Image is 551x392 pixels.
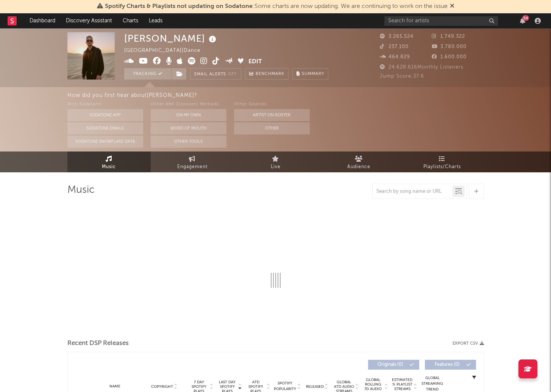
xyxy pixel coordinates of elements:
[380,55,410,59] span: 464.829
[317,151,401,172] a: Audience
[91,384,140,389] div: Name
[151,100,226,109] div: Other A&R Discovery Methods
[151,136,226,148] button: Other Tools
[432,44,467,49] span: 3.780.000
[245,68,289,80] a: Benchmark
[234,100,310,109] div: Other Sources
[102,162,116,172] span: Music
[144,13,168,28] a: Leads
[67,109,143,121] button: Sodatone App
[302,72,324,76] span: Summary
[256,70,284,79] span: Benchmark
[373,362,408,367] span: Originals ( 0 )
[67,122,143,134] button: Sodatone Emails
[117,13,144,28] a: Charts
[373,189,453,195] input: Search by song name or URL
[522,15,529,21] div: 54
[105,3,448,9] span: : Some charts are now updating. We are continuing to work on the issue
[401,151,484,172] a: Playlists/Charts
[347,162,370,172] span: Audience
[67,151,151,172] a: Music
[190,68,241,80] button: Email AlertsOff
[306,384,324,389] span: Released
[24,13,61,28] a: Dashboard
[274,381,296,392] span: Spotify Popularity
[432,55,467,59] span: 1.600.000
[151,109,226,121] button: On My Own
[67,136,143,148] button: Sodatone Snowflake Data
[177,162,208,172] span: Engagement
[124,46,209,55] div: [GEOGRAPHIC_DATA] | Dance
[271,162,281,172] span: Live
[432,34,465,39] span: 1.749.322
[61,13,117,28] a: Discovery Assistant
[234,151,317,172] a: Live
[124,68,172,80] button: Tracking
[105,3,253,9] span: Spotify Charts & Playlists not updating on Sodatone
[423,162,461,172] span: Playlists/Charts
[124,32,218,45] div: [PERSON_NAME]
[151,384,173,389] span: Copyright
[380,44,409,49] span: 237.100
[368,360,419,370] button: Originals(0)
[248,57,262,67] button: Edit
[450,3,454,9] span: Dismiss
[234,122,310,134] button: Other
[425,360,476,370] button: Features(0)
[380,34,414,39] span: 3.265.524
[228,72,237,77] em: Off
[384,16,498,26] input: Search for artists
[380,74,424,79] span: Jump Score: 37.6
[151,151,234,172] a: Engagement
[453,341,484,346] button: Export CSV
[292,68,328,80] button: Summary
[430,362,465,367] span: Features ( 0 )
[234,109,310,121] button: Artist on Roster
[380,65,464,70] span: 24.628.616 Monthly Listeners
[67,339,129,348] span: Recent DSP Releases
[151,122,226,134] button: Word Of Mouth
[520,18,525,24] button: 54
[67,100,143,109] div: With Sodatone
